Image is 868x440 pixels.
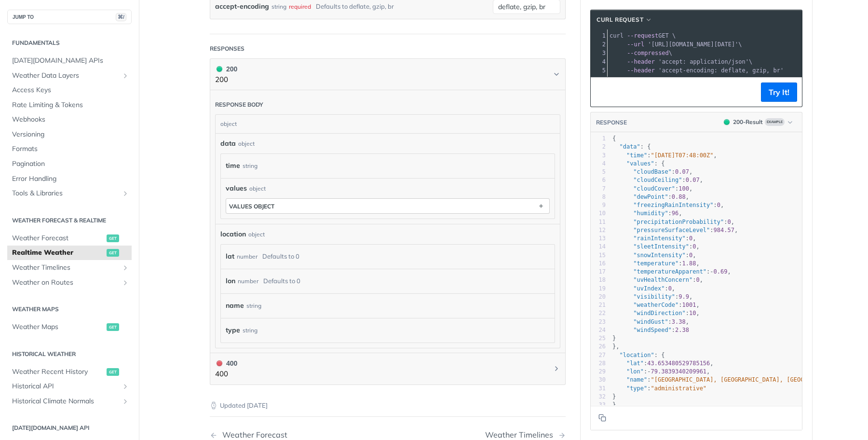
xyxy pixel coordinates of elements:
[591,260,606,268] div: 16
[591,293,606,301] div: 20
[7,157,132,171] a: Pagination
[7,275,132,290] a: Weather on RoutesShow subpages for Weather on Routes
[714,227,734,234] span: 984.57
[596,85,609,99] button: Copy to clipboard
[651,385,707,392] span: "administrative"
[733,118,763,126] div: 200 - Result
[672,318,686,325] span: 3.38
[591,385,606,393] div: 31
[226,159,240,173] label: time
[627,41,644,48] span: --url
[229,203,274,210] div: values object
[658,58,749,65] span: 'accept: application/json'
[591,301,606,309] div: 21
[12,263,119,273] span: Weather Timelines
[612,302,700,308] span: : ,
[107,249,119,257] span: get
[612,185,692,192] span: : ,
[672,193,686,200] span: 0.88
[591,243,606,251] div: 14
[238,274,258,288] div: number
[107,368,119,376] span: get
[210,430,362,440] a: Previous Page: Weather Forecast
[215,74,237,85] p: 200
[210,401,566,411] p: Updated [DATE]
[215,64,237,74] div: 200
[12,100,129,110] span: Rate Limiting & Tokens
[761,82,797,102] button: Try It!
[226,183,247,193] span: values
[612,368,710,375] span: : ,
[765,118,785,126] span: Example
[610,32,676,39] span: GET \
[633,285,665,292] span: "uvIndex"
[612,293,692,300] span: : ,
[682,302,696,308] span: 1001
[651,152,714,159] span: "[DATE]T07:48:00Z"
[7,186,132,201] a: Tools & LibrariesShow subpages for Tools & Libraries
[612,385,706,392] span: :
[612,393,616,400] span: }
[612,318,689,325] span: : ,
[626,152,647,159] span: "time"
[633,185,675,192] span: "cloudCover"
[651,368,707,375] span: 79.3839340209961
[7,305,132,314] h2: Weather Maps
[7,394,132,409] a: Historical Climate NormalsShow subpages for Historical Climate Normals
[612,227,738,234] span: : ,
[12,115,129,124] span: Webhooks
[591,218,606,226] div: 11
[668,285,672,292] span: 0
[485,430,558,440] div: Weather Timelines
[675,168,689,175] span: 0.07
[596,118,627,127] button: RESPONSE
[591,151,606,160] div: 3
[210,44,244,53] div: Responses
[591,168,606,176] div: 5
[648,41,738,48] span: '[URL][DOMAIN_NAME][DATE]'
[633,276,692,283] span: "uvHealthConcern"
[591,40,607,49] div: 2
[619,143,640,150] span: "data"
[591,226,606,234] div: 12
[591,268,606,276] div: 17
[612,327,689,333] span: :
[633,227,710,234] span: "pressureSurfaceLevel"
[591,234,606,243] div: 13
[633,168,671,175] span: "cloudBase"
[626,360,644,367] span: "lat"
[647,360,710,367] span: 43.653480529785156
[689,252,692,259] span: 0
[262,249,299,263] div: Defaults to 0
[591,368,606,376] div: 29
[217,430,287,440] div: Weather Forecast
[612,235,696,242] span: : ,
[612,268,731,275] span: : ,
[612,243,700,250] span: : ,
[633,268,706,275] span: "temperatureApparent"
[626,376,647,383] span: "name"
[122,264,129,272] button: Show subpages for Weather Timelines
[7,98,132,112] a: Rate Limiting & Tokens
[633,243,689,250] span: "sleetIntensity"
[612,285,675,292] span: : ,
[612,202,724,208] span: : ,
[591,193,606,201] div: 8
[107,234,119,242] span: get
[237,249,258,263] div: number
[627,67,655,74] span: --header
[12,130,129,139] span: Versioning
[243,159,258,173] div: string
[591,31,607,40] div: 1
[591,351,606,359] div: 27
[610,41,742,48] span: \
[619,352,654,358] span: "location"
[215,64,560,85] button: 200 200200
[220,229,246,239] span: location
[633,293,675,300] span: "visibility"
[216,115,557,133] div: object
[248,230,265,239] div: object
[597,15,643,24] span: cURL Request
[217,360,222,366] span: 400
[633,302,678,308] span: "weatherCode"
